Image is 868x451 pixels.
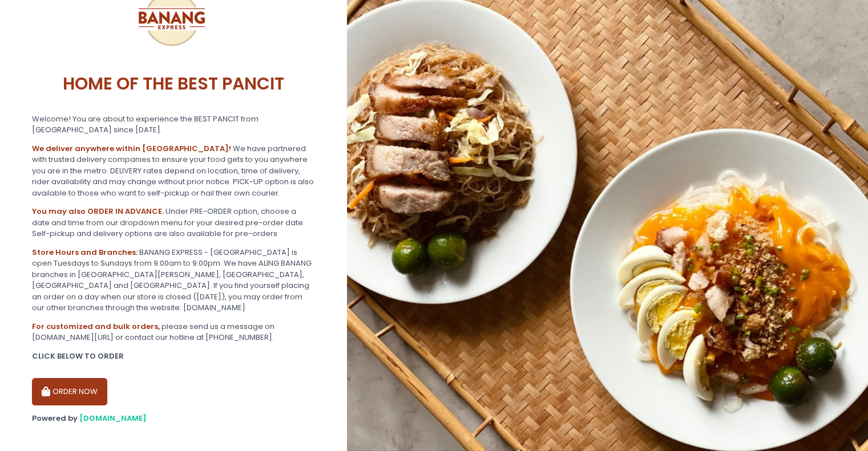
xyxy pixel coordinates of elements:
[32,143,315,199] div: We have partnered with trusted delivery companies to ensure your food gets to you anywhere you ar...
[32,321,160,332] b: For customized and bulk orders,
[32,378,107,405] button: ORDER NOW
[32,351,315,362] div: CLICK BELOW TO ORDER
[32,113,315,136] div: Welcome! You are about to experience the BEST PANCIT from [GEOGRAPHIC_DATA] since [DATE].
[79,413,147,424] a: [DOMAIN_NAME]
[32,62,315,106] div: HOME OF THE BEST PANCIT
[32,247,315,314] div: BANANG EXPRESS - [GEOGRAPHIC_DATA] is open Tuesdays to Sundays from 9:00am to 9:00pm. We have ALI...
[32,143,231,154] b: We deliver anywhere within [GEOGRAPHIC_DATA]!
[32,321,315,343] div: please send us a message on [DOMAIN_NAME][URL] or contact our hotline at [PHONE_NUMBER].
[32,206,315,239] div: Under PRE-ORDER option, choose a date and time from our dropdown menu for your desired pre-order ...
[32,247,138,258] b: Store Hours and Branches:
[32,413,315,424] div: Powered by
[32,206,164,217] b: You may also ORDER IN ADVANCE.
